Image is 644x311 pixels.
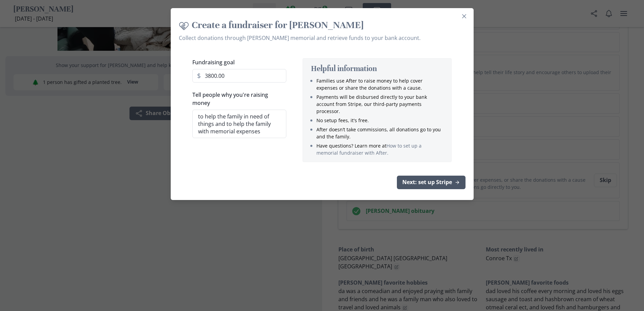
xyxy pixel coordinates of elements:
[316,117,444,124] p: No setup fees, it's free.
[316,142,422,156] a: How to set up a memorial fundraiser with After.
[316,77,444,91] p: Families use After to raise money to help cover expenses or share the donations with a cause.
[397,176,466,189] button: Next: set up Stripe
[179,19,466,31] h3: Create a fundraiser for [PERSON_NAME]
[192,91,282,107] label: Tell people why you're raising money
[316,93,444,115] p: Payments will be disbursed directly to your bank account from Stripe, our third-party payments pr...
[179,34,466,42] p: Collect donations through [PERSON_NAME] memorial and retrieve funds to your bank account.
[192,110,286,138] textarea: to help the family in need of things and to help the family with memorial expenses
[316,142,444,156] p: Have questions? Learn more at
[316,126,444,140] p: After doesn’t take commissions, all donations go to you and the family.
[311,64,444,74] h4: Helpful information
[192,58,282,66] label: Fundraising goal
[459,11,470,22] button: Close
